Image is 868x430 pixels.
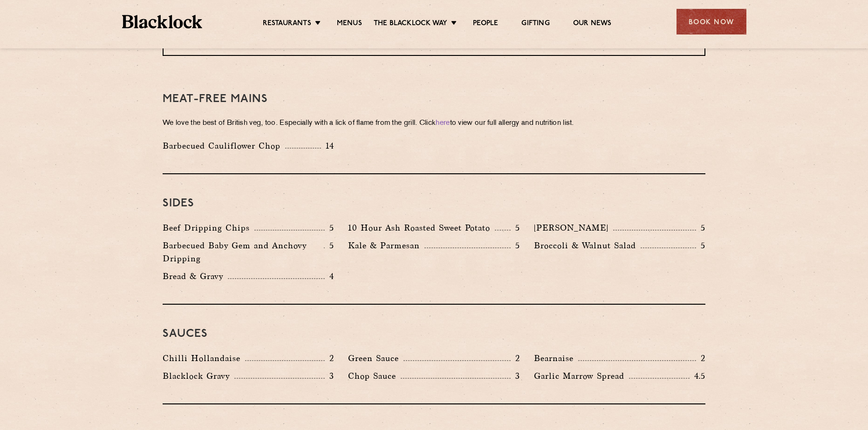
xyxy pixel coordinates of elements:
p: 5 [696,239,705,252]
p: 10 Hour Ash Roasted Sweet Potato [348,221,495,234]
p: 2 [696,352,705,364]
a: Restaurants [263,19,311,29]
p: 2 [325,352,334,364]
h3: Sauces [163,328,705,340]
p: [PERSON_NAME] [534,221,613,234]
a: Gifting [521,19,549,29]
p: Bearnaise [534,352,578,365]
p: 5 [325,222,334,234]
p: Barbecued Baby Gem and Anchovy Dripping [163,239,324,265]
p: 5 [696,222,705,234]
h3: Sides [163,198,705,210]
p: Barbecued Cauliflower Chop [163,139,285,152]
a: Menus [337,19,362,29]
p: Beef Dripping Chips [163,221,254,234]
p: Blacklock Gravy [163,369,234,382]
a: Our News [573,19,612,29]
p: 3 [325,370,334,382]
p: 5 [325,239,334,252]
p: Broccoli & Walnut Salad [534,239,641,252]
div: Book Now [677,9,746,34]
p: 2 [511,352,520,364]
p: Chilli Hollandaise [163,352,245,365]
p: Garlic Marrow Spread [534,369,629,382]
h3: Meat-Free mains [163,93,705,105]
p: Kale & Parmesan [348,239,424,252]
p: Chop Sauce [348,369,401,382]
p: 5 [511,239,520,252]
p: 14 [321,140,335,152]
p: 3 [511,370,520,382]
p: Green Sauce [348,352,403,365]
p: 5 [511,222,520,234]
p: Bread & Gravy [163,270,228,283]
a: The Blacklock Way [374,19,447,29]
a: People [473,19,498,29]
p: 4 [325,270,334,282]
p: 4.5 [690,370,705,382]
a: here [436,120,450,127]
p: We love the best of British veg, too. Especially with a lick of flame from the grill. Click to vi... [163,117,705,130]
img: BL_Textured_Logo-footer-cropped.svg [122,15,203,28]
